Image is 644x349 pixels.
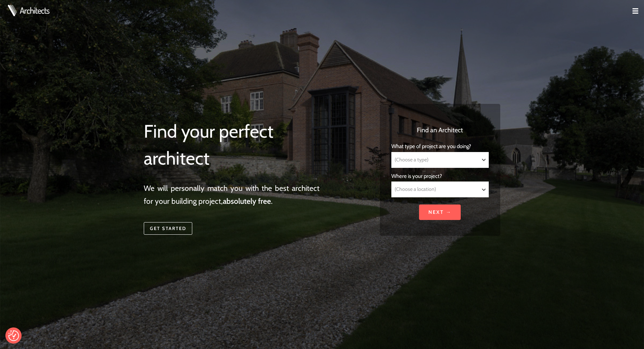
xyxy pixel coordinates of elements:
[8,330,19,341] img: Revisit consent button
[144,222,192,235] a: Get started
[6,5,19,16] img: Architects
[144,182,319,207] p: We will personally match you with the best architect for your building project, .
[223,197,271,206] strong: absolutely free
[391,143,471,150] span: What type of project are you doing?
[144,118,319,172] h1: Find your perfect architect
[391,125,489,135] h3: Find an Architect
[391,173,442,179] span: Where is your project?
[8,330,19,341] button: Consent Preferences
[20,6,49,15] a: Architects
[419,205,461,220] input: Next →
